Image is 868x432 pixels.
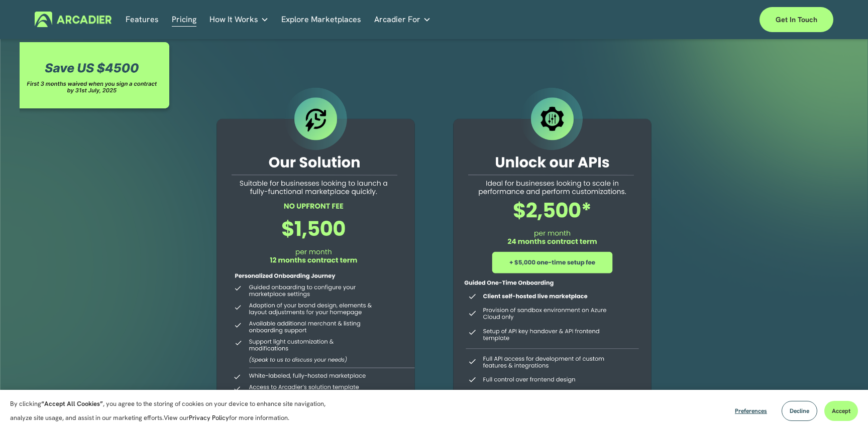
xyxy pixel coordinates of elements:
p: By clicking , you agree to the storing of cookies on your device to enhance site navigation, anal... [10,397,337,425]
strong: “Accept All Cookies” [41,399,103,408]
a: folder dropdown [209,12,269,27]
button: Decline [782,401,817,421]
a: folder dropdown [374,12,431,27]
span: Preferences [735,407,767,415]
button: Preferences [727,401,775,421]
a: Explore Marketplaces [281,12,361,27]
a: Get in touch [759,7,833,32]
img: Arcadier [35,12,112,27]
a: Pricing [172,12,196,27]
button: Accept [824,401,858,421]
span: How It Works [209,13,258,27]
span: Accept [832,407,850,415]
a: Features [126,12,159,27]
a: Privacy Policy [189,413,229,422]
span: Arcadier For [374,13,420,27]
span: Decline [790,407,809,415]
